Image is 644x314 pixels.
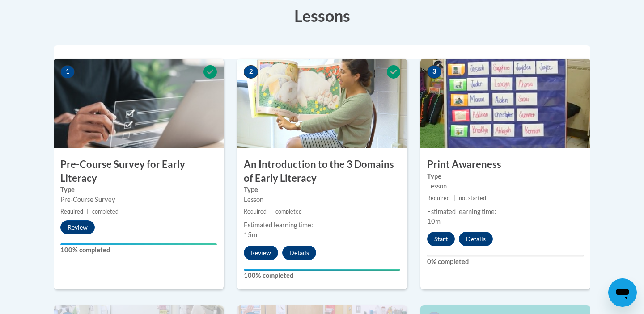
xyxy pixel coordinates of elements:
[459,232,493,246] button: Details
[244,246,278,260] button: Review
[608,278,637,307] iframe: Button to launch messaging window
[420,59,590,148] img: Course Image
[420,158,590,172] h3: Print Awareness
[427,218,441,225] span: 10m
[427,232,455,246] button: Start
[60,185,217,195] label: Type
[427,195,450,201] span: Required
[244,271,400,281] label: 100% completed
[453,195,455,201] span: |
[237,158,407,185] h3: An Introduction to the 3 Domains of Early Literacy
[270,208,272,215] span: |
[60,245,217,255] label: 100% completed
[87,208,89,215] span: |
[244,231,257,239] span: 15m
[60,243,217,245] div: Your progress
[427,207,584,217] div: Estimated learning time:
[244,185,400,195] label: Type
[244,195,400,205] div: Lesson
[60,65,75,79] span: 1
[275,208,302,215] span: completed
[54,158,224,185] h3: Pre-Course Survey for Early Literacy
[427,65,441,79] span: 3
[427,257,584,267] label: 0% completed
[282,246,316,260] button: Details
[244,208,267,215] span: Required
[92,208,119,215] span: completed
[427,172,584,181] label: Type
[427,181,584,191] div: Lesson
[244,65,258,79] span: 2
[459,195,486,201] span: not started
[60,195,217,205] div: Pre-Course Survey
[244,220,400,230] div: Estimated learning time:
[237,59,407,148] img: Course Image
[244,269,400,271] div: Your progress
[60,220,95,234] button: Review
[54,4,590,27] h3: Lessons
[60,208,83,215] span: Required
[54,59,224,148] img: Course Image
